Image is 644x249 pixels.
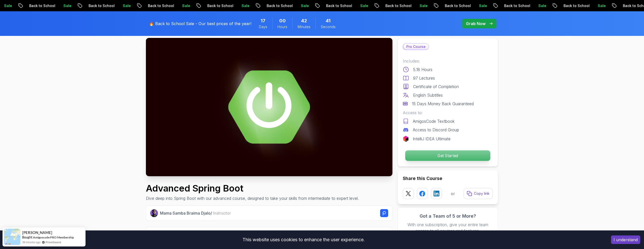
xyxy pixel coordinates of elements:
span: Bought [22,235,32,239]
h1: Advanced Spring Boot [146,183,359,193]
p: Dive deep into Spring Boot with our advanced course, designed to take your skills from intermedia... [146,195,359,201]
a: Amigoscode PRO Membership [33,235,74,239]
div: This website uses cookies to enhance the user experience. [4,234,603,245]
img: advanced-spring-boot_thumbnail [146,38,392,176]
button: Accept cookies [611,235,640,244]
p: Back to School [158,3,192,8]
img: Nelson Djalo [150,209,158,217]
p: Mama Samba Braima Djalo / [160,210,231,216]
span: Instructor [213,211,231,216]
p: Sale [608,3,624,8]
p: Sale [311,3,327,8]
h2: Share this Course [403,175,493,182]
p: 97 Lectures [413,75,435,81]
p: Grab Now [466,21,486,27]
span: Days [259,24,267,29]
p: English Subtitles [413,92,443,98]
p: Includes: [403,58,493,64]
p: Sale [549,3,565,8]
p: Sale [489,3,505,8]
p: 15 Days Money Back Guaranteed [412,101,474,107]
p: Back to School [455,3,489,8]
p: Sale [371,3,387,8]
h3: Got a Team of 5 or More? [403,213,493,220]
p: Access to Discord Group [413,127,459,133]
p: Back to School [336,3,371,8]
p: Sale [14,3,30,8]
p: With one subscription, give your entire team access to all courses and features. [403,222,493,234]
span: 0 Hours [279,17,286,24]
p: Back to School [277,3,311,8]
p: Sale [192,3,209,8]
button: Copy link [464,188,493,199]
p: Pro Course [403,44,429,50]
span: Minutes [298,24,310,29]
img: jetbrains logo [403,136,409,142]
span: 42 Minutes [301,17,307,24]
p: Access to: [403,110,493,116]
p: Sale [430,3,446,8]
p: Back to School [39,3,74,8]
p: 5.18 Hours [413,67,432,73]
p: AmigosCode Textbook [413,118,455,124]
p: 🔥 Back to School Sale - Our best prices of the year! [149,21,251,27]
p: Sale [252,3,268,8]
span: [PERSON_NAME] [22,230,52,235]
span: 17 Days [261,17,265,24]
span: 38 minutes ago [22,240,41,244]
p: IntelliJ IDEA Ultimate [413,136,451,142]
p: Copy link [474,191,490,196]
p: Back to School [574,3,608,8]
button: Get Started [405,150,491,161]
p: Get Started [405,150,490,161]
p: Certificate of Completion [413,84,459,90]
p: Back to School [99,3,133,8]
span: Hours [277,24,287,29]
p: Sale [74,3,90,8]
p: Back to School [514,3,549,8]
span: Seconds [321,24,336,29]
a: ProveSource [46,240,61,244]
img: provesource social proof notification image [4,229,20,245]
p: Back to School [396,3,430,8]
p: or [451,191,455,197]
span: 41 Seconds [326,17,331,24]
p: Sale [133,3,149,8]
p: Back to School [218,3,252,8]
